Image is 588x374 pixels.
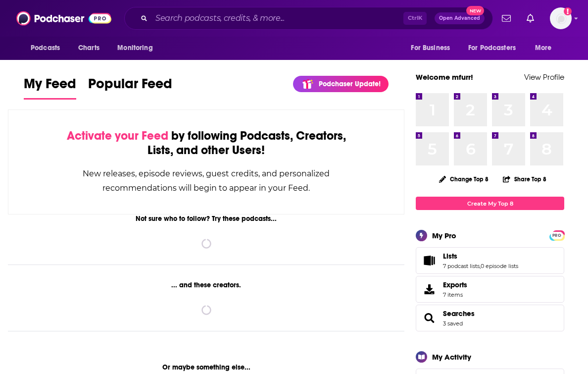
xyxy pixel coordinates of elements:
a: Charts [72,39,105,57]
input: Search podcasts, credits, & more... [151,10,403,26]
button: Change Top 8 [433,173,494,185]
div: My Activity [432,352,471,362]
a: Show notifications dropdown [498,10,515,27]
span: Podcasts [31,41,60,55]
span: Activate your Feed [67,128,168,143]
a: Searches [419,311,439,325]
a: Create My Top 8 [416,197,564,210]
button: Share Top 8 [502,169,547,189]
span: Exports [419,282,439,296]
a: 7 podcast lists [443,263,480,269]
a: 3 saved [443,320,463,327]
a: Popular Feed [88,75,172,100]
svg: Add a profile image [564,7,572,15]
span: New [466,6,484,15]
a: 0 episode lists [481,263,518,269]
span: Charts [78,41,99,55]
span: Monitoring [117,41,152,55]
div: Search podcasts, credits, & more... [124,7,493,30]
a: Lists [419,254,439,267]
span: Lists [443,252,457,261]
a: My Feed [24,75,76,100]
div: Or maybe something else... [8,363,404,372]
span: Logged in as mfurr [550,7,572,29]
a: View Profile [524,72,564,82]
a: Searches [443,309,475,318]
span: Lists [416,247,564,274]
a: Welcome mfurr! [416,72,473,82]
div: Not sure who to follow? Try these podcasts... [8,214,404,223]
img: User Profile [550,7,572,29]
a: Lists [443,252,518,261]
div: by following Podcasts, Creators, Lists, and other Users! [58,129,354,158]
p: Podchaser Update! [319,80,381,88]
button: open menu [110,39,165,57]
span: Open Advanced [439,16,480,21]
button: open menu [462,39,530,57]
span: Exports [443,280,467,289]
span: PRO [551,232,563,239]
span: For Podcasters [468,41,516,55]
span: My Feed [24,75,76,98]
button: open menu [528,39,564,57]
a: Show notifications dropdown [523,10,538,27]
div: New releases, episode reviews, guest credits, and personalized recommendations will begin to appe... [58,166,354,195]
a: PRO [551,231,563,239]
button: open menu [24,39,73,57]
span: , [480,263,481,269]
a: Exports [416,276,564,303]
span: Searches [416,305,564,331]
button: open menu [404,39,462,57]
span: Ctrl K [403,12,427,25]
img: Podchaser - Follow, Share and Rate Podcasts [16,9,111,28]
span: 7 items [443,291,467,298]
div: ... and these creators. [8,281,404,289]
span: More [535,41,552,55]
span: For Business [411,41,450,55]
div: My Pro [432,231,456,240]
button: Show profile menu [550,7,572,29]
button: Open AdvancedNew [435,12,485,24]
span: Popular Feed [88,75,172,98]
